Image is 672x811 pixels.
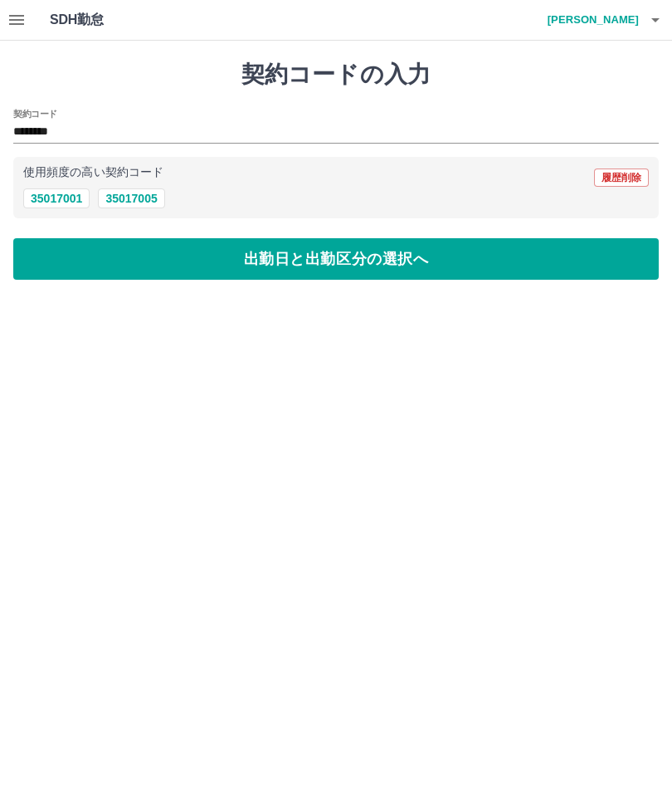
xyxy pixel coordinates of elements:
[98,188,164,208] button: 35017005
[594,169,649,187] button: 履歴削除
[13,107,57,120] h2: 契約コード
[23,188,90,208] button: 35017001
[23,167,163,178] p: 使用頻度の高い契約コード
[13,61,659,89] h1: 契約コードの入力
[13,238,659,280] button: 出勤日と出勤区分の選択へ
